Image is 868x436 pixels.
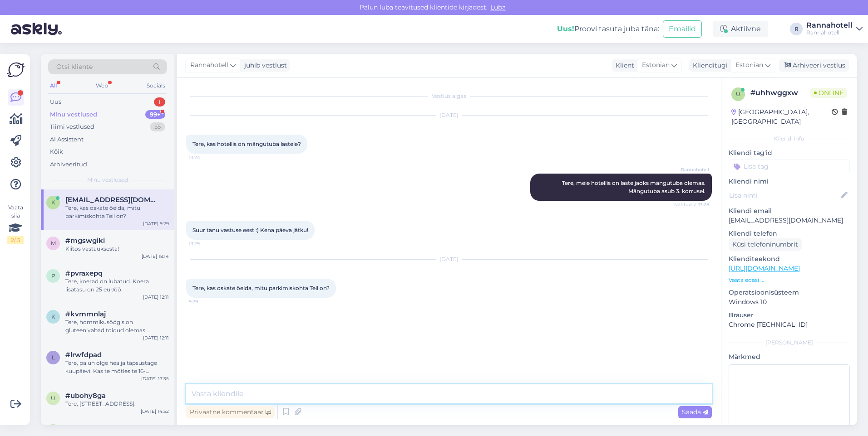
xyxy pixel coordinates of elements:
[142,253,169,260] div: [DATE] 18:14
[189,240,223,247] span: 13:29
[729,238,802,251] div: Küsi telefoninumbrit
[735,60,763,70] span: Estonian
[557,24,574,33] b: Uus!
[186,255,712,263] div: [DATE]
[729,216,850,225] p: [EMAIL_ADDRESS][DOMAIN_NAME]
[663,20,702,38] button: Emailid
[145,80,167,92] div: Socials
[50,97,61,107] div: Uus
[736,91,740,97] span: u
[65,392,106,400] span: #ubohy8ga
[689,61,728,70] div: Klienditugi
[750,87,810,98] div: # uhhwggxw
[241,61,287,70] div: juhib vestlust
[729,352,850,362] p: Märkmed
[65,245,169,253] div: Kiitos vastauksesta!
[52,354,55,361] span: l
[50,135,84,144] div: AI Assistent
[48,80,59,92] div: All
[65,359,169,375] div: Tere, palun olge hea ja täpsustage kuupäevi. Kas te mõtlesite 16-17.06.26?
[150,122,165,131] div: 55
[154,97,165,107] div: 1
[51,395,55,402] span: u
[729,276,850,284] p: Vaata edasi ...
[731,107,832,126] div: [GEOGRAPHIC_DATA], [GEOGRAPHIC_DATA]
[51,313,55,320] span: k
[729,177,850,186] p: Kliendi nimi
[87,176,128,184] span: Minu vestlused
[674,201,709,208] span: Nähtud ✓ 13:28
[729,254,850,264] p: Klienditeekond
[806,22,853,29] div: Rannahotell
[729,190,839,200] input: Lisa nimi
[65,318,169,334] div: Tere, hommikusöögis on gluteenivabad toidud olemas. Laktoosivabade toitude kohta saate küsida hom...
[682,408,708,416] span: Saada
[729,206,850,216] p: Kliendi email
[189,154,223,161] span: 13:24
[50,160,87,169] div: Arhiveeritud
[729,339,850,347] div: [PERSON_NAME]
[7,61,25,78] img: Askly Logo
[65,277,169,294] div: Tere, koerad on lubatud. Koera lisatasu on 25 eur/öö.
[729,264,800,272] a: [URL][DOMAIN_NAME]
[65,351,102,359] span: #lrwfdpad
[779,59,849,72] div: Arhiveeri vestlus
[51,199,55,206] span: k
[65,237,105,245] span: #mgswgiki
[141,375,169,382] div: [DATE] 17:35
[729,320,850,329] p: Chrome [TECHNICAL_ID]
[7,203,24,244] div: Vaata siia
[56,62,93,72] span: Otsi kliente
[65,269,103,277] span: #pvraxepq
[51,240,56,247] span: m
[7,236,24,244] div: 2 / 3
[729,135,850,143] div: Kliendi info
[488,3,508,11] span: Luba
[192,285,330,291] span: Tere, kas oskate öelda, mitu parkimiskohta Teil on?
[729,160,850,173] input: Lisa tag
[190,60,228,70] span: Rannahotell
[806,29,853,36] div: Rannahotell
[50,122,94,131] div: Tiimi vestlused
[65,204,169,220] div: Tere, kas oskate öelda, mitu parkimiskohta Teil on?
[729,310,850,320] p: Brauser
[141,408,169,415] div: [DATE] 14:52
[810,88,847,98] span: Online
[65,310,106,318] span: #kvmmnlaj
[50,147,63,156] div: Kõik
[143,294,169,300] div: [DATE] 12:11
[729,288,850,297] p: Operatsioonisüsteem
[94,80,110,92] div: Web
[65,400,169,408] div: Tere, [STREET_ADDRESS].
[51,272,55,279] span: p
[729,297,850,307] p: Windows 10
[189,298,223,305] span: 9:29
[612,61,634,70] div: Klient
[192,140,301,147] span: Tere, kas hotellis on mängutuba lastele?
[557,24,659,34] div: Proovi tasuta juba täna:
[790,23,803,35] div: R
[713,21,768,37] div: Aktiivne
[729,148,850,158] p: Kliendi tag'id
[806,22,863,36] a: RannahotellRannahotell
[65,424,160,432] span: agnesaljas@gmail.com
[186,111,712,119] div: [DATE]
[675,166,709,173] span: Rannahotell
[143,334,169,341] div: [DATE] 12:11
[642,60,670,70] span: Estonian
[192,227,308,233] span: Suur tänu vastuse eest :) Kena päeva jätku!
[186,92,712,100] div: Vestlus algas
[50,110,97,119] div: Minu vestlused
[65,196,160,204] span: kaisakarmen@gmail.com
[186,406,275,418] div: Privaatne kommentaar
[145,110,165,119] div: 99+
[562,179,707,194] span: Tere, meie hotellis on laste jaoks mängutuba olemas. Mängutuba asub 3. korrusel.
[729,229,850,238] p: Kliendi telefon
[143,220,169,227] div: [DATE] 9:29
